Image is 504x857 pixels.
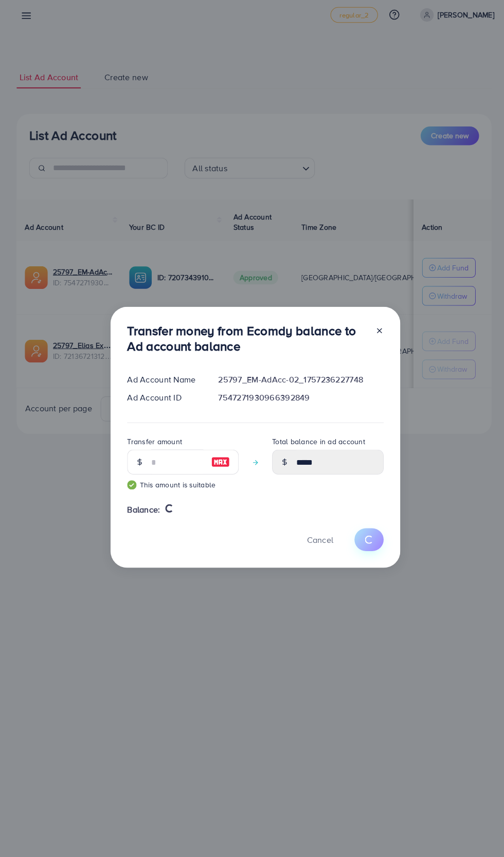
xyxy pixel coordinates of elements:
[125,330,362,360] h3: Transfer money from Ecomdy balance to Ad account balance
[125,442,179,452] label: Transfer amount
[125,508,158,520] span: Balance:
[460,811,496,849] iframe: Chat
[268,442,360,452] label: Total balance in ad account
[207,397,387,409] div: 7547271930966392849
[117,379,207,391] div: Ad Account Name
[303,538,329,549] span: Cancel
[125,484,236,495] small: This amount is suitable
[117,397,207,409] div: Ad Account ID
[207,379,387,391] div: 25797_EM-AdAcc-02_1757236227748
[208,461,227,473] img: image
[125,485,135,494] img: guide
[290,532,341,554] button: Cancel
